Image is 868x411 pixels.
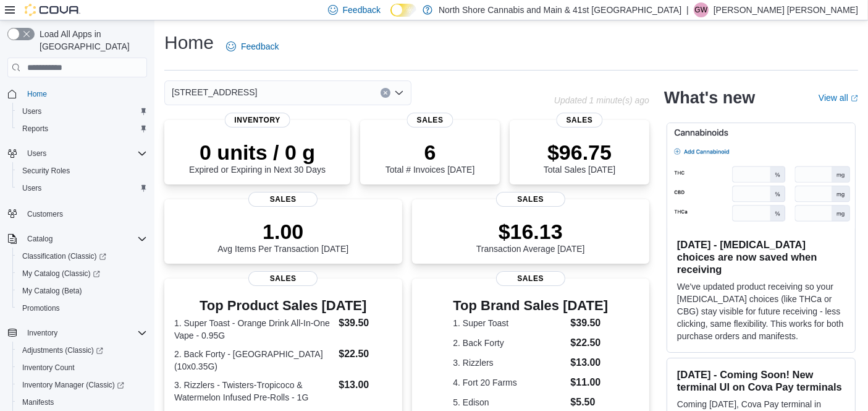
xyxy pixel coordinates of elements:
span: [STREET_ADDRESS] [172,85,257,100]
button: Home [2,85,152,103]
span: Home [27,89,47,99]
p: $16.13 [476,219,585,244]
span: My Catalog (Classic) [22,269,100,279]
span: Security Roles [17,163,147,178]
span: Inventory Manager (Classic) [22,380,124,390]
span: Users [22,106,41,116]
span: Sales [248,271,318,286]
span: Sales [557,113,603,128]
span: Sales [496,271,565,286]
a: Classification (Classic) [12,248,152,265]
div: Expired or Expiring in Next 30 Days [189,140,326,175]
dt: 1. Super Toast [453,317,565,329]
span: Customers [27,209,63,219]
dt: 5. Edison [453,396,565,409]
button: Catalog [22,231,57,246]
span: Feedback [343,4,381,16]
h3: Top Product Sales [DATE] [174,298,392,313]
dt: 2. Back Forty - [GEOGRAPHIC_DATA] (10x0.35G) [174,348,334,373]
button: My Catalog (Beta) [12,282,152,300]
button: Users [12,103,152,120]
a: Security Roles [17,163,75,178]
a: Inventory Manager (Classic) [17,378,129,392]
dd: $13.00 [339,378,392,392]
p: 1.00 [217,219,348,244]
h3: [DATE] - [MEDICAL_DATA] choices are now saved when receiving [677,238,845,275]
dd: $39.50 [339,316,392,331]
span: Classification (Classic) [22,251,106,261]
a: Users [17,104,46,119]
span: Inventory Manager (Classic) [17,378,147,392]
a: Inventory Manager (Classic) [12,376,152,394]
span: Inventory [22,326,147,340]
button: Inventory [2,324,152,342]
span: Catalog [27,234,53,244]
a: Reports [17,121,53,136]
span: Adjustments (Classic) [22,345,103,355]
span: Home [22,86,147,102]
a: Customers [22,207,68,222]
h3: Top Brand Sales [DATE] [453,298,608,313]
button: Catalog [2,230,152,248]
span: My Catalog (Beta) [17,283,147,298]
p: [PERSON_NAME] [PERSON_NAME] [714,2,858,17]
dt: 3. Rizzlers [453,357,565,369]
span: Reports [17,121,147,136]
button: Users [22,146,51,161]
span: Promotions [17,301,147,316]
dd: $13.00 [570,355,608,370]
dt: 1. Super Toast - Orange Drink All-In-One Vape - 0.95G [174,317,334,342]
dd: $39.50 [570,316,608,331]
span: Feedback [241,40,279,53]
h2: What's new [664,88,755,108]
span: Manifests [17,395,147,410]
a: My Catalog (Classic) [12,265,152,282]
p: We've updated product receiving so your [MEDICAL_DATA] choices (like THCa or CBG) stay visible fo... [677,280,845,342]
div: Transaction Average [DATE] [476,219,585,254]
a: Adjustments (Classic) [12,342,152,359]
span: Sales [496,192,565,207]
dd: $11.00 [570,375,608,390]
span: Adjustments (Classic) [17,343,147,358]
button: Users [2,145,152,162]
span: Inventory [27,328,57,338]
span: Users [22,146,147,161]
button: Manifests [12,394,152,411]
span: Sales [248,192,318,207]
span: Load All Apps in [GEOGRAPHIC_DATA] [35,28,147,53]
dt: 3. Rizzlers - Twisters-Tropicoco & Watermelon Infused Pre-Rolls - 1G [174,379,334,404]
a: Classification (Classic) [17,249,111,264]
span: Promotions [22,303,60,313]
p: Updated 1 minute(s) ago [554,95,649,105]
p: 6 [386,140,474,165]
a: View allExternal link [819,93,858,103]
button: Inventory [22,326,62,340]
span: Inventory Count [17,360,147,375]
span: Reports [22,124,48,134]
span: Sales [407,113,453,128]
div: Total Sales [DATE] [544,140,615,175]
span: GW [694,2,707,17]
p: North Shore Cannabis and Main & 41st [GEOGRAPHIC_DATA] [439,2,681,17]
a: Manifests [17,395,59,410]
a: Feedback [221,34,284,59]
span: Catalog [22,231,147,246]
button: Promotions [12,300,152,317]
img: Cova [25,4,80,16]
button: Customers [2,204,152,222]
svg: External link [851,95,858,102]
button: Open list of options [394,88,404,98]
span: My Catalog (Beta) [22,286,82,296]
dt: 4. Fort 20 Farms [453,376,565,389]
a: My Catalog (Classic) [17,266,105,281]
a: Promotions [17,301,65,316]
div: Griffin Wright [694,2,709,17]
span: Dark Mode [390,17,391,17]
span: Inventory Count [22,363,75,373]
span: Customers [22,205,147,221]
a: Users [17,181,46,196]
span: Users [17,181,147,196]
button: Reports [12,120,152,137]
dd: $22.50 [339,347,392,361]
span: Users [17,104,147,119]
